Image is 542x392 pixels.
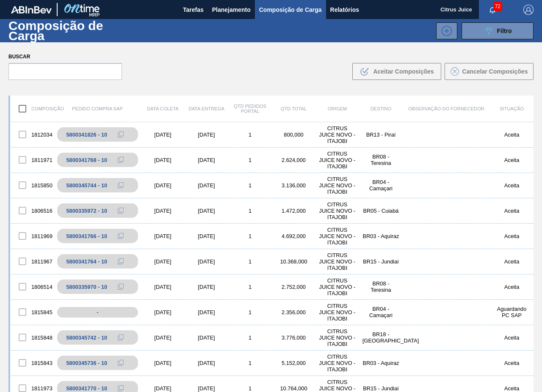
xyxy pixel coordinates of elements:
[272,182,315,189] div: 3.136,000
[272,258,315,265] div: 10.368,000
[272,157,315,163] div: 2.624,000
[359,208,403,214] div: BR05 - Cuiabá
[490,233,534,239] div: Aceita
[8,51,122,63] label: Buscar
[315,176,359,195] div: CITRUS JUICE NOVO - ITAJOBI
[228,360,272,366] div: 1
[57,307,138,318] div: -
[10,278,54,296] div: 1806514
[228,182,272,189] div: 1
[228,309,272,315] div: 1
[66,208,107,214] div: 5800335972 - 10
[359,360,403,366] div: BR03 - Aquiraz
[373,68,434,75] span: Aceitar Composições
[490,360,534,366] div: Aceita
[359,154,403,166] div: BR08 - Teresina
[272,208,315,214] div: 1.472,000
[10,227,54,245] div: 1811969
[272,106,315,111] div: Qtd Total
[490,208,534,214] div: Aceita
[228,157,272,163] div: 1
[359,331,403,344] div: BR18 - Pernambuco
[112,129,129,140] div: Copiar
[141,157,185,163] div: [DATE]
[228,132,272,138] div: 1
[272,284,315,290] div: 2.752,000
[359,106,403,111] div: Destino
[185,360,228,366] div: [DATE]
[141,106,185,111] div: Data coleta
[183,5,204,15] span: Tarefas
[141,182,185,189] div: [DATE]
[272,309,315,315] div: 2.356,000
[330,5,359,15] span: Relatórios
[445,63,534,80] button: Cancelar Composições
[228,284,272,290] div: 1
[497,27,512,34] span: Filtro
[141,360,185,366] div: [DATE]
[490,106,534,111] div: Situação
[141,309,185,315] div: [DATE]
[112,206,129,216] div: Copiar
[359,132,403,138] div: BR13 - Piraí
[315,227,359,246] div: CITRUS JUICE NOVO - ITAJOBI
[141,132,185,138] div: [DATE]
[185,106,228,111] div: Data entrega
[359,258,403,265] div: BR15 - Jundiaí
[112,231,129,241] div: Copiar
[185,284,228,290] div: [DATE]
[315,303,359,322] div: CITRUS JUICE NOVO - ITAJOBI
[185,182,228,189] div: [DATE]
[272,233,315,239] div: 4.692,000
[141,208,185,214] div: [DATE]
[112,180,129,190] div: Copiar
[359,385,403,392] div: BR15 - Jundiaí
[432,22,457,39] div: Nova Composição
[10,126,54,143] div: 1812034
[66,132,107,138] div: 5800341826 - 10
[359,306,403,318] div: BR04 - Camaçari
[185,334,228,341] div: [DATE]
[112,332,129,343] div: Copiar
[185,258,228,265] div: [DATE]
[490,258,534,265] div: Aceita
[523,5,534,15] img: Logout
[315,277,359,296] div: CITRUS JUICE NOVO - ITAJOBI
[315,354,359,373] div: CITRUS JUICE NOVO - ITAJOBI
[403,106,490,111] div: Observação do Fornecedor
[479,4,506,16] button: Notificações
[272,334,315,341] div: 3.776,000
[315,125,359,144] div: CITRUS JUICE NOVO - ITAJOBI
[272,385,315,392] div: 10.764,000
[185,132,228,138] div: [DATE]
[352,63,441,80] button: Aceitar Composições
[66,157,107,163] div: 5800341768 - 10
[212,5,251,15] span: Planejamento
[315,252,359,271] div: CITRUS JUICE NOVO - ITAJOBI
[10,100,54,118] div: Composição
[141,385,185,392] div: [DATE]
[490,284,534,290] div: Aceita
[185,385,228,392] div: [DATE]
[315,151,359,170] div: CITRUS JUICE NOVO - ITAJOBI
[228,385,272,392] div: 1
[112,358,129,368] div: Copiar
[228,208,272,214] div: 1
[315,201,359,220] div: CITRUS JUICE NOVO - ITAJOBI
[462,68,528,75] span: Cancelar Composições
[66,182,107,189] div: 5800345744 - 10
[490,334,534,341] div: Aceita
[10,252,54,270] div: 1811967
[315,106,359,111] div: Origem
[185,208,228,214] div: [DATE]
[112,282,129,292] div: Copiar
[141,284,185,290] div: [DATE]
[10,329,54,346] div: 1815848
[54,106,141,111] div: Pedido Compra SAP
[141,334,185,341] div: [DATE]
[66,233,107,239] div: 5800341766 - 10
[66,334,107,341] div: 5800345742 - 10
[228,334,272,341] div: 1
[10,176,54,194] div: 1815850
[185,309,228,315] div: [DATE]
